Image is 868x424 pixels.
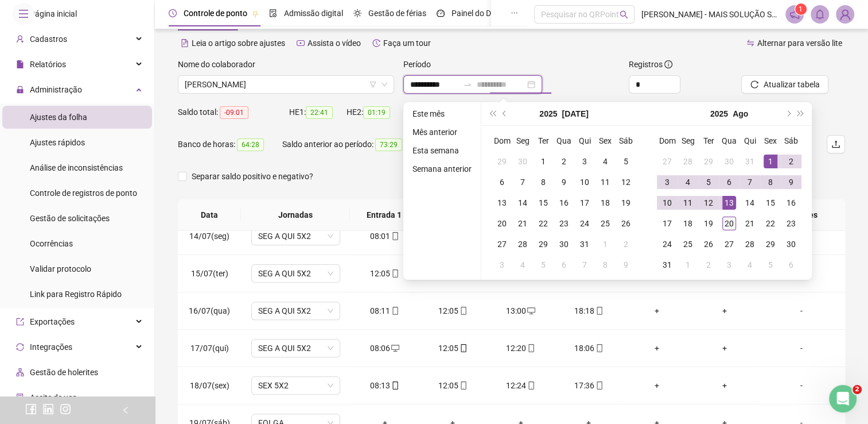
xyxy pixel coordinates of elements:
div: 14 [516,196,530,210]
div: 2 [702,258,715,272]
span: Gestão de férias [368,9,426,18]
td: 2025-07-29 [698,151,719,172]
button: Atualizar tabela [741,75,828,94]
td: 2025-08-16 [781,192,801,213]
td: 2025-08-08 [760,172,781,192]
div: 18:18 [564,304,614,317]
td: 2025-09-06 [781,255,801,275]
div: 1 [598,237,612,251]
span: swap-right [463,80,472,89]
div: 13 [495,196,509,210]
td: 2025-08-04 [512,255,533,275]
td: 2025-07-06 [492,172,512,192]
button: year panel [539,102,557,125]
div: 08:11 [360,304,410,317]
div: 27 [495,237,509,251]
td: 2025-07-30 [719,151,739,172]
div: 5 [619,155,633,168]
span: search [620,10,628,19]
span: filter [369,81,376,88]
span: bell [815,9,825,20]
th: Qua [554,130,574,151]
td: 2025-07-19 [616,192,636,213]
div: 6 [495,175,509,189]
td: 2025-07-14 [512,192,533,213]
div: 22 [764,217,777,230]
span: Ocorrências [30,239,73,248]
td: 2025-08-28 [739,234,760,255]
td: 2025-08-27 [719,234,739,255]
span: 14/07(seg) [189,232,229,241]
td: 2025-08-31 [657,255,678,275]
th: Sex [595,130,616,151]
div: 1 [764,155,777,168]
td: 2025-07-21 [512,213,533,234]
span: dashboard [437,9,445,17]
td: 2025-07-22 [533,213,554,234]
span: Registros [629,58,672,71]
div: 15 [536,196,550,210]
span: file-done [269,9,277,17]
td: 2025-07-25 [595,213,616,234]
th: Sex [760,130,781,151]
div: 1 [536,155,550,168]
span: history [372,39,380,47]
td: 2025-07-10 [574,172,595,192]
th: Qua [719,130,739,151]
span: file-text [181,39,189,47]
span: mobile [390,269,399,277]
div: HE 2: [347,106,404,119]
td: 2025-07-11 [595,172,616,192]
div: 25 [598,217,612,230]
span: sync [16,343,24,351]
div: 6 [722,175,736,189]
span: 16/07(qua) [189,306,230,315]
td: 2025-08-22 [760,213,781,234]
div: 17 [578,196,591,210]
td: 2025-07-03 [574,151,595,172]
span: Validar protocolo [30,264,91,273]
span: Controle de registros de ponto [30,188,137,198]
td: 2025-08-19 [698,213,719,234]
div: 22 [536,217,550,230]
span: 22:41 [306,106,333,119]
div: 3 [722,258,736,272]
div: 3 [660,175,674,189]
div: 18 [598,196,612,210]
th: Seg [512,130,533,151]
div: 24 [578,217,591,230]
td: 2025-08-02 [781,151,801,172]
div: HE 1: [289,106,347,119]
div: 28 [516,237,530,251]
span: notification [789,9,800,20]
td: 2025-08-17 [657,213,678,234]
td: 2025-07-28 [512,234,533,255]
td: 2025-07-23 [554,213,574,234]
th: Qui [574,130,595,151]
div: 19 [702,217,715,230]
div: 20 [722,217,736,230]
div: 1 [681,258,695,272]
span: Faça um tour [383,38,431,48]
span: clock-circle [169,9,177,17]
label: Nome do colaborador [178,58,263,71]
td: 2025-08-21 [739,213,760,234]
span: to [463,80,472,89]
div: 2 [619,237,633,251]
span: 2 [853,385,862,394]
td: 2025-08-04 [678,172,698,192]
td: 2025-08-24 [657,234,678,255]
td: 2025-07-01 [533,151,554,172]
div: 13 [722,196,736,210]
div: 28 [681,155,695,168]
td: 2025-08-07 [739,172,760,192]
th: Dom [657,130,678,151]
div: 12:05 [428,304,478,317]
div: 7 [516,175,530,189]
div: 8 [598,258,612,272]
span: SEG A QUI 5X2 [258,265,333,282]
td: 2025-09-01 [678,255,698,275]
span: Exportações [30,317,75,326]
span: ellipsis [511,9,518,17]
th: Ter [533,130,554,151]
